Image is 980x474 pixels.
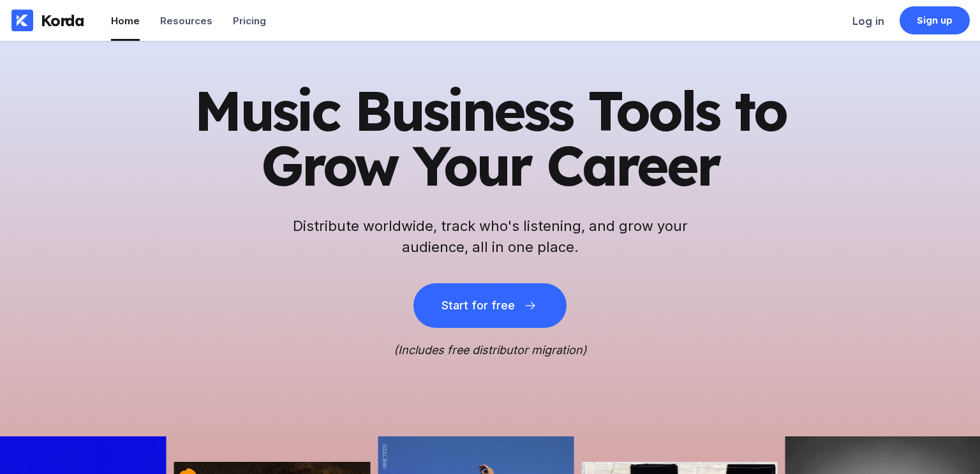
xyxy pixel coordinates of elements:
div: Resources [160,15,212,27]
div: Sign up [917,14,953,27]
h2: Distribute worldwide, track who's listening, and grow your audience, all in one place. [286,216,694,258]
div: Pricing [233,15,266,27]
div: Korda [41,11,84,30]
div: Home [111,15,140,27]
button: Start for free [413,283,567,328]
div: Log in [852,15,884,27]
h1: Music Business Tools to Grow Your Career [177,83,803,193]
a: Sign up [900,6,970,34]
i: (Includes free distributor migration) [394,343,587,357]
div: Start for free [442,299,514,312]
